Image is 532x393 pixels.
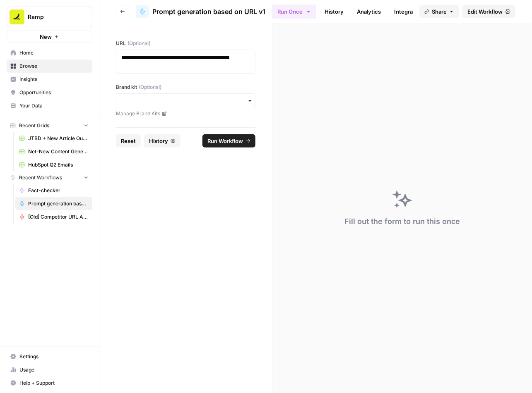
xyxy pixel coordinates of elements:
span: Prompt generation based on URL v1 [152,7,265,17]
span: History [149,137,168,145]
span: Help + Support [19,379,89,387]
a: Browse [7,60,92,73]
span: New [40,33,52,41]
a: Settings [7,350,92,363]
button: History [144,134,181,148]
a: HubSpot Q2 Emails [15,158,92,171]
a: Edit Workflow [462,5,515,18]
button: Recent Grids [7,119,92,132]
a: Usage [7,363,92,376]
span: Ramp [28,13,78,21]
a: Analytics [352,5,386,18]
button: Reset [116,134,141,148]
span: JTBD + New Article Output [28,135,89,142]
a: JTBD + New Article Output [15,132,92,145]
span: HubSpot Q2 Emails [28,161,89,169]
div: Fill out the form to run this once [344,216,460,227]
span: Your Data [19,102,89,110]
span: Share [432,7,447,16]
a: Home [7,46,92,60]
a: Opportunities [7,86,92,99]
a: Integrate [389,5,423,18]
a: Manage Brand Kits [116,110,255,117]
span: [Old] Competitor URL Analysis to Outline [28,213,89,221]
span: Opportunities [19,89,89,96]
span: Run Workflow [207,137,243,145]
span: Browse [19,62,89,70]
button: Recent Workflows [7,171,92,184]
a: Prompt generation based on URL v1 [15,197,92,210]
span: Net-New Content Generator - Grid Template [28,148,89,155]
a: Fact-checker [15,184,92,197]
button: New [7,31,92,43]
a: Prompt generation based on URL v1 [136,5,265,18]
span: (Optional) [128,40,150,47]
label: URL [116,40,255,47]
button: Workspace: Ramp [7,7,92,27]
span: Insights [19,76,89,83]
a: Net-New Content Generator - Grid Template [15,145,92,158]
a: History [320,5,349,18]
span: Usage [19,366,89,374]
button: Help + Support [7,376,92,390]
span: Fact-checker [28,187,89,194]
span: Home [19,49,89,57]
a: Your Data [7,99,92,112]
a: Insights [7,73,92,86]
img: Ramp Logo [10,10,24,24]
span: Edit Workflow [467,7,503,16]
button: Share [419,5,459,18]
span: Reset [121,137,136,145]
span: (Optional) [139,83,161,91]
span: Settings [19,353,89,360]
label: Brand kit [116,83,255,91]
a: [Old] Competitor URL Analysis to Outline [15,210,92,224]
span: Recent Grids [19,122,49,129]
button: Run Once [272,5,316,19]
span: Prompt generation based on URL v1 [28,200,89,207]
button: Run Workflow [202,134,255,148]
span: Recent Workflows [19,174,62,181]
